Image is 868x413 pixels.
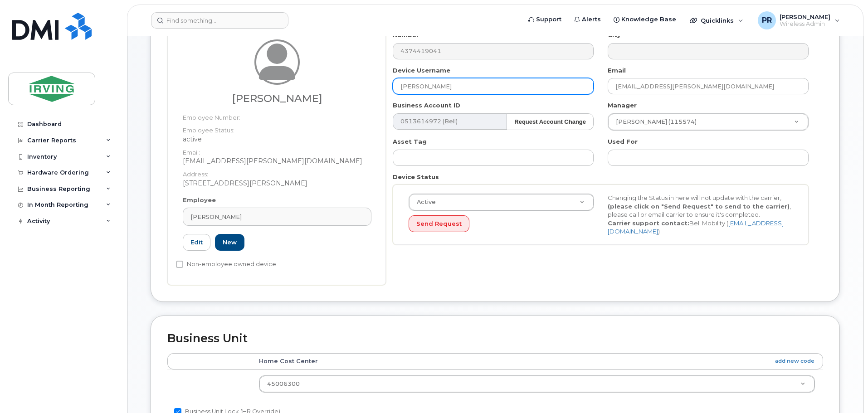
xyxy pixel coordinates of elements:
a: Edit [183,234,210,251]
strong: (please click on "Send Request" to send to the carrier) [608,203,790,210]
a: 45006300 [259,376,814,392]
label: Asset Tag [393,137,427,146]
button: Request Account Change [507,113,594,130]
span: Alerts [582,15,601,24]
a: [PERSON_NAME] (115574) [608,114,808,130]
dt: Employee Number: [183,109,371,122]
dd: active [183,135,371,144]
span: [PERSON_NAME] [780,13,830,20]
label: Non-employee owned device [176,259,276,270]
span: Active [411,198,436,206]
span: Support [536,15,561,24]
span: Knowledge Base [621,15,676,24]
a: Active [409,194,594,210]
dt: Email: [183,144,371,157]
label: Used For [608,137,638,146]
h2: Business Unit [167,332,823,345]
button: Send Request [409,215,469,232]
dd: [EMAIL_ADDRESS][PERSON_NAME][DOMAIN_NAME] [183,156,371,165]
label: Manager [608,101,637,110]
div: Quicklinks [683,11,750,29]
a: add new code [775,357,814,365]
strong: Carrier support contact: [608,219,689,227]
label: Device Status [393,173,439,181]
a: Alerts [568,10,607,29]
span: [PERSON_NAME] [190,213,242,221]
span: 45006300 [267,380,300,387]
a: Support [522,10,568,29]
input: Non-employee owned device [176,261,183,268]
dd: [STREET_ADDRESS][PERSON_NAME] [183,179,371,188]
span: Wireless Admin [780,20,830,28]
span: [PERSON_NAME] (115574) [610,118,697,126]
dt: Address: [183,165,371,179]
a: Knowledge Base [607,10,683,29]
span: Quicklinks [701,17,734,24]
input: Find something... [151,12,288,29]
label: Email [608,66,626,75]
a: [PERSON_NAME] [183,208,371,226]
div: Changing the Status in here will not update with the carrier, , please call or email carrier to e... [601,194,800,236]
th: Home Cost Center [251,353,823,369]
strong: Request Account Change [514,118,586,125]
a: New [215,234,244,251]
div: Poirier, Robert [751,11,846,29]
a: [EMAIL_ADDRESS][DOMAIN_NAME] [608,219,784,235]
label: Employee [183,196,216,204]
label: Device Username [393,66,450,75]
dt: Employee Status: [183,121,371,135]
span: PR [762,15,772,26]
h3: [PERSON_NAME] [183,93,371,104]
label: Business Account ID [393,101,460,110]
